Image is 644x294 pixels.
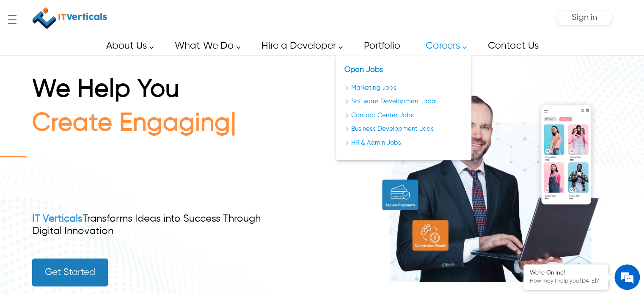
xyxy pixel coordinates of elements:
[369,80,612,282] img: build
[344,83,463,93] a: Marketing Jobs
[32,258,108,286] a: Get Started
[530,269,602,277] div: We're Online!
[344,66,383,74] a: Open jobs
[344,97,463,107] a: Software Development Jobs
[530,278,602,285] p: How may I help you today?
[165,36,245,55] a: What We Do
[572,13,597,22] span: Sign in
[32,213,264,237] div: Transforms Ideas into Success Through Digital Innovation
[416,36,471,55] a: Careers
[478,36,548,55] a: Contact Us
[572,16,597,21] a: Sign in
[344,124,463,134] a: Business Development Jobs
[96,36,158,55] a: About Us
[354,36,409,55] a: Portfolio
[32,111,231,136] span: Create Engaging
[344,111,463,121] a: Contact Center Jobs
[33,4,107,32] img: IT Verticals Inc
[251,36,347,55] a: Hire a Developer
[32,214,83,224] a: IT Verticals
[32,4,107,32] a: IT Verticals Inc
[32,75,264,109] h1: We Help You
[344,138,463,148] a: HR & Admin Jobs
